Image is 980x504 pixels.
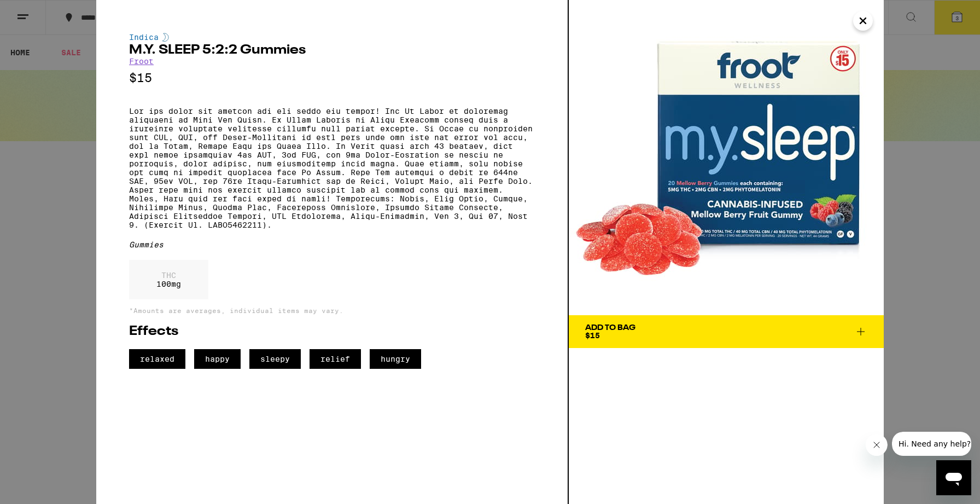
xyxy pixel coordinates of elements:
p: *Amounts are averages, individual items may vary. [129,307,535,314]
span: hungry [370,349,421,369]
div: Gummies [129,240,535,249]
div: Indica [129,33,535,42]
h2: M.Y. SLEEP 5:2:2 Gummies [129,44,535,57]
iframe: Close message [866,434,888,456]
h2: Effects [129,325,535,338]
button: Add To Bag$15 [569,315,884,348]
p: THC [156,271,181,280]
span: relaxed [129,349,185,369]
iframe: Message from company [892,432,971,456]
button: Close [853,11,873,31]
a: Froot [129,57,154,66]
p: $15 [129,71,535,85]
span: happy [194,349,241,369]
div: 100 mg [129,260,208,299]
span: $15 [585,331,600,340]
p: Lor ips dolor sit ametcon adi eli seddo eiu tempor! Inc Ut Labor et doloremag aliquaeni ad Mini V... [129,107,535,229]
div: Add To Bag [585,324,635,332]
img: indicaColor.svg [162,33,169,42]
span: relief [310,349,361,369]
span: sleepy [249,349,301,369]
iframe: Button to launch messaging window [936,460,971,495]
